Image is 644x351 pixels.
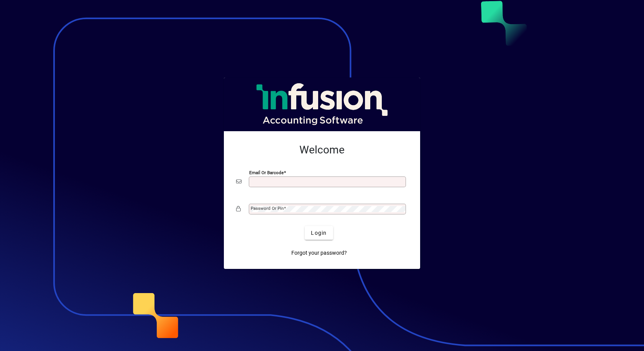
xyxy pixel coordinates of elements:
mat-label: Password or Pin [251,206,284,211]
span: Forgot your password? [291,249,347,257]
button: Login [305,226,333,240]
a: Forgot your password? [288,246,350,260]
h2: Welcome [236,143,408,157]
span: Login [311,229,327,237]
mat-label: Email or Barcode [249,170,284,175]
